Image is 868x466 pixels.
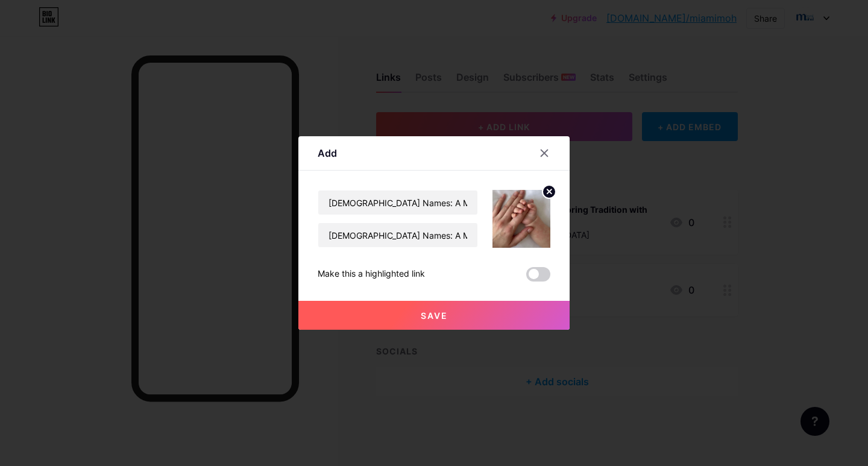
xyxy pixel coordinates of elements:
[318,223,477,247] input: URL
[318,267,425,282] div: Make this a highlighted link
[318,190,477,215] input: Title
[421,310,448,321] span: Save
[492,190,550,248] img: link_thumbnail
[318,146,337,160] div: Add
[298,301,570,330] button: Save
